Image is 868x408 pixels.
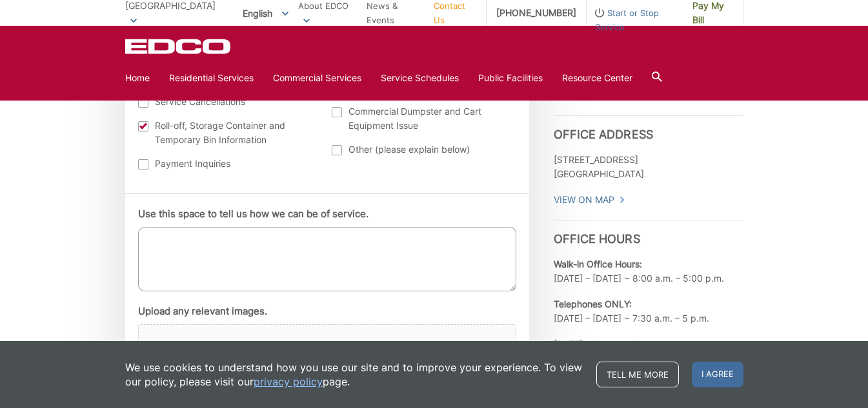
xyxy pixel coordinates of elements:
[332,142,513,157] label: Other (please explain below)
[554,337,743,351] p: [DATE] ~ 8 a.m. – 12 p.m.
[554,297,743,325] p: [DATE] – [DATE] ~ 7:30 a.m. – 5 p.m.
[554,220,743,246] h3: Office Hours
[554,298,632,309] b: Telephones ONLY:
[554,193,625,207] a: View On Map
[554,153,743,181] p: [STREET_ADDRESS] [GEOGRAPHIC_DATA]
[125,360,583,389] p: We use cookies to understand how you use our site and to improve your experience. To view our pol...
[138,306,267,317] label: Upload any relevant images.
[692,362,743,387] span: I agree
[138,157,319,171] label: Payment Inquiries
[138,208,368,220] label: Use this space to tell us how we can be of service.
[381,71,459,85] a: Service Schedules
[233,3,298,24] span: English
[332,104,513,133] label: Commercial Dumpster and Cart Equipment Issue
[254,374,323,389] a: privacy policy
[154,340,500,355] span: Drop files here or
[125,39,232,54] a: EDCD logo. Return to the homepage.
[562,71,632,85] a: Resource Center
[478,71,543,85] a: Public Facilities
[554,258,642,269] b: Walk-in Office Hours:
[554,115,743,142] h3: Office Address
[138,119,319,147] label: Roll-off, Storage Container and Temporary Bin Information
[138,95,319,109] label: Service Cancellations
[273,71,361,85] a: Commercial Services
[554,257,743,286] p: [DATE] – [DATE] ~ 8:00 a.m. – 5:00 p.m.
[169,71,254,85] a: Residential Services
[125,71,150,85] a: Home
[596,362,679,387] a: Tell me more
